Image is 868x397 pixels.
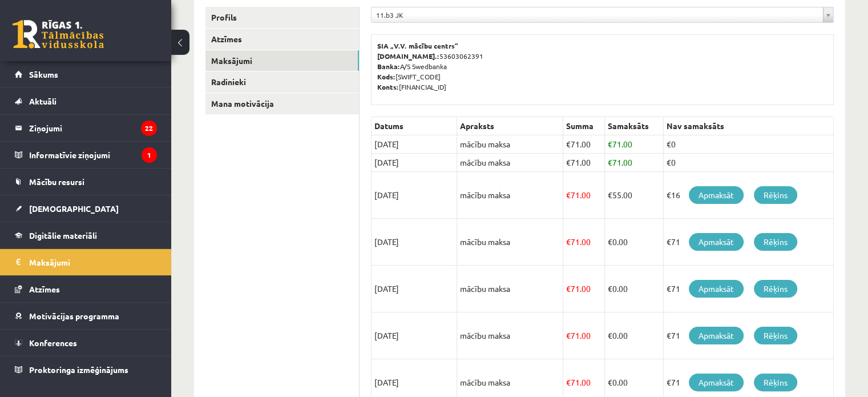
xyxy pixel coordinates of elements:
[377,51,439,61] b: [DOMAIN_NAME].:
[754,374,797,391] a: Rēķins
[15,142,157,168] a: Informatīvie ziņojumi1
[15,249,157,275] a: Maksājumi
[372,117,457,135] th: Datums
[372,219,457,266] td: [DATE]
[15,303,157,329] a: Motivācijas programma
[605,266,664,312] td: 0.00
[457,135,563,154] td: mācību maksa
[754,327,797,344] a: Rēķins
[754,280,797,298] a: Rēķins
[608,283,612,294] span: €
[664,312,834,359] td: €71
[566,283,571,294] span: €
[372,172,457,219] td: [DATE]
[142,147,157,163] i: 1
[563,219,605,266] td: 71.00
[689,374,744,391] a: Apmaksāt
[566,330,571,340] span: €
[205,7,359,28] a: Profils
[29,96,56,106] span: Aktuāli
[15,276,157,302] a: Atzīmes
[372,266,457,312] td: [DATE]
[15,61,157,87] a: Sākums
[372,7,833,22] a: 11.b3 JK
[205,50,359,71] a: Maksājumi
[664,266,834,312] td: €71
[377,72,395,81] b: Kods:
[377,41,459,50] b: SIA „V.V. mācību centrs”
[608,139,612,149] span: €
[29,69,58,79] span: Sākums
[13,20,104,49] a: Rīgas 1. Tālmācības vidusskola
[15,115,157,141] a: Ziņojumi22
[605,172,664,219] td: 55.00
[689,233,744,251] a: Apmaksāt
[563,312,605,359] td: 71.00
[563,154,605,172] td: 71.00
[29,177,84,187] span: Mācību resursi
[372,312,457,359] td: [DATE]
[29,311,119,321] span: Motivācijas programma
[457,117,563,135] th: Apraksts
[605,154,664,172] td: 71.00
[15,169,157,195] a: Mācību resursi
[15,88,157,114] a: Aktuāli
[608,377,612,387] span: €
[372,154,457,172] td: [DATE]
[29,142,157,168] legend: Informatīvie ziņojumi
[372,135,457,154] td: [DATE]
[29,203,119,214] span: [DEMOGRAPHIC_DATA]
[605,135,664,154] td: 71.00
[205,71,359,93] a: Radinieki
[205,29,359,50] a: Atzīmes
[689,280,744,298] a: Apmaksāt
[29,249,157,275] legend: Maksājumi
[15,222,157,248] a: Digitālie materiāli
[376,7,818,22] span: 11.b3 JK
[608,190,612,200] span: €
[15,195,157,222] a: [DEMOGRAPHIC_DATA]
[689,186,744,204] a: Apmaksāt
[29,284,60,294] span: Atzīmes
[15,330,157,356] a: Konferences
[29,230,97,240] span: Digitālie materiāli
[608,330,612,340] span: €
[608,236,612,247] span: €
[29,338,77,348] span: Konferences
[141,121,157,136] i: 22
[566,236,571,247] span: €
[457,312,563,359] td: mācību maksa
[566,190,571,200] span: €
[754,233,797,251] a: Rēķins
[566,139,571,149] span: €
[754,186,797,204] a: Rēķins
[563,172,605,219] td: 71.00
[689,327,744,344] a: Apmaksāt
[29,364,128,375] span: Proktoringa izmēģinājums
[605,219,664,266] td: 0.00
[605,312,664,359] td: 0.00
[664,219,834,266] td: €71
[563,117,605,135] th: Summa
[457,154,563,172] td: mācību maksa
[457,219,563,266] td: mācību maksa
[377,41,827,92] p: 53603062391 A/S Swedbanka [SWIFT_CODE] [FINANCIAL_ID]
[664,117,834,135] th: Nav samaksāts
[664,154,834,172] td: €0
[457,172,563,219] td: mācību maksa
[29,115,157,141] legend: Ziņojumi
[664,172,834,219] td: €16
[605,117,664,135] th: Samaksāts
[566,377,571,387] span: €
[15,356,157,383] a: Proktoringa izmēģinājums
[205,93,359,114] a: Mana motivācija
[664,135,834,154] td: €0
[377,82,399,91] b: Konts:
[566,157,571,167] span: €
[563,266,605,312] td: 71.00
[608,157,612,167] span: €
[457,266,563,312] td: mācību maksa
[377,62,400,71] b: Banka:
[563,135,605,154] td: 71.00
